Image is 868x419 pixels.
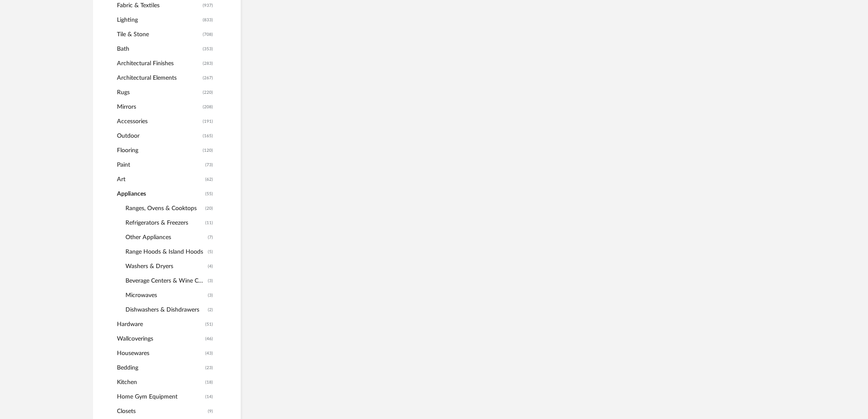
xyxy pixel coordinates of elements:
span: Kitchen [117,375,203,390]
span: Dishwashers & Dishdrawers [125,303,206,317]
span: (5) [208,245,213,259]
span: Mirrors [117,100,201,114]
span: Microwaves [125,288,206,303]
span: (43) [205,347,213,360]
span: (55) [205,187,213,201]
span: Ranges, Ovens & Cooktops [125,201,203,216]
span: (18) [205,376,213,389]
span: (267) [203,71,213,85]
span: Refrigerators & Freezers [125,216,203,230]
span: Paint [117,158,203,172]
span: Home Gym Equipment [117,390,203,404]
span: (51) [205,318,213,331]
span: Accessories [117,114,201,129]
span: (73) [205,158,213,172]
span: (20) [205,202,213,215]
span: (165) [203,129,213,143]
span: Flooring [117,143,201,158]
span: (9) [208,405,213,418]
span: (62) [205,173,213,186]
span: Hardware [117,317,203,332]
span: (23) [205,361,213,375]
span: Tile & Stone [117,27,201,42]
span: Lighting [117,13,201,27]
span: Wallcoverings [117,332,203,346]
span: (7) [208,231,213,244]
span: (833) [203,13,213,27]
span: Bath [117,42,201,56]
span: (46) [205,332,213,346]
span: Housewares [117,346,203,361]
span: (120) [203,144,213,157]
span: Other Appliances [125,230,206,245]
span: Art [117,172,203,187]
span: (14) [205,390,213,404]
span: (3) [208,274,213,288]
span: (708) [203,28,213,41]
span: Range Hoods & Island Hoods [125,245,206,259]
span: Bedding [117,361,203,375]
span: Architectural Finishes [117,56,201,71]
span: Closets [117,404,206,419]
span: Rugs [117,85,201,100]
span: (2) [208,303,213,317]
span: Beverage Centers & Wine Cooler [125,274,206,288]
span: (3) [208,289,213,302]
span: Outdoor [117,129,201,143]
span: (191) [203,115,213,128]
span: (283) [203,57,213,70]
span: (353) [203,42,213,56]
span: (208) [203,100,213,114]
span: Washers & Dryers [125,259,206,274]
span: Architectural Elements [117,71,201,85]
span: (4) [208,260,213,273]
span: (220) [203,86,213,99]
span: (11) [205,216,213,230]
span: Appliances [117,187,203,201]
